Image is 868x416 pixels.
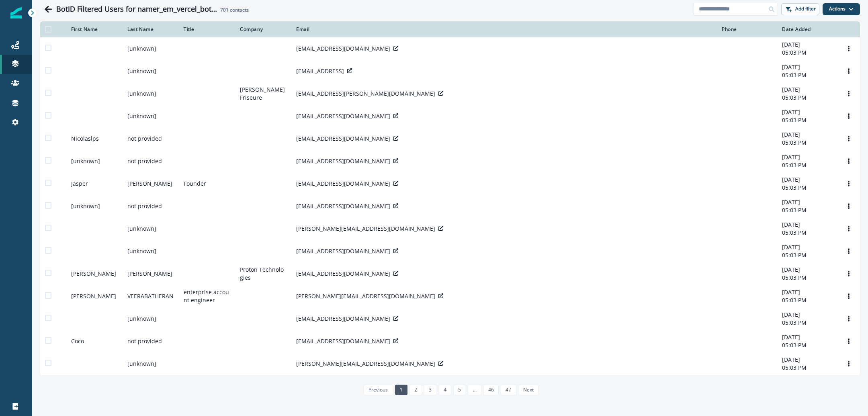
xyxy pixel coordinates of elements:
[842,335,855,347] button: Options
[842,268,855,280] button: Options
[395,385,407,395] a: Page 1 is your current page
[179,172,235,195] td: Founder
[123,37,179,60] td: [unknown]
[782,41,833,49] p: [DATE]
[453,385,466,395] a: Page 5
[296,112,390,120] p: [EMAIL_ADDRESS][DOMAIN_NAME]
[782,176,833,184] p: [DATE]
[782,356,833,364] p: [DATE]
[123,60,179,82] td: [unknown]
[409,385,422,395] a: Page 2
[296,45,390,53] p: [EMAIL_ADDRESS][DOMAIN_NAME]
[782,184,833,192] p: 05:03 PM
[782,296,833,304] p: 05:03 PM
[483,385,499,395] a: Page 46
[296,67,344,75] p: [EMAIL_ADDRESS]
[782,319,833,327] p: 05:03 PM
[123,285,179,307] td: VEERABATHERAN
[235,82,291,105] td: [PERSON_NAME] Friseure
[518,385,538,395] a: Next page
[220,7,249,13] h2: contacts
[722,26,772,33] div: Phone
[220,6,229,13] span: 701
[842,65,855,77] button: Options
[235,262,291,285] td: Proton Technologies
[123,150,179,172] td: not provided
[782,221,833,229] p: [DATE]
[10,7,22,18] img: Inflection
[795,6,816,12] p: Add filter
[782,94,833,102] p: 05:03 PM
[782,86,833,94] p: [DATE]
[123,127,179,150] td: not provided
[66,195,123,217] td: [unknown]
[296,360,435,368] p: [PERSON_NAME][EMAIL_ADDRESS][DOMAIN_NAME]
[782,116,833,124] p: 05:03 PM
[296,157,390,165] p: [EMAIL_ADDRESS][DOMAIN_NAME]
[468,385,481,395] a: Jump forward
[782,206,833,214] p: 05:03 PM
[842,88,855,100] button: Options
[123,240,179,262] td: [unknown]
[781,3,819,15] button: Add filter
[782,108,833,116] p: [DATE]
[71,26,118,33] div: First Name
[823,3,860,15] button: Actions
[66,172,123,195] td: Jasper
[782,364,833,372] p: 05:03 PM
[782,71,833,79] p: 05:03 PM
[123,330,179,352] td: not provided
[842,223,855,235] button: Options
[424,385,436,395] a: Page 3
[782,198,833,206] p: [DATE]
[123,195,179,217] td: not provided
[123,307,179,330] td: [unknown]
[296,90,435,98] p: [EMAIL_ADDRESS][PERSON_NAME][DOMAIN_NAME]
[123,352,179,375] td: [unknown]
[782,49,833,57] p: 05:03 PM
[842,110,855,122] button: Options
[240,26,287,33] div: Company
[296,225,435,233] p: [PERSON_NAME][EMAIL_ADDRESS][DOMAIN_NAME]
[296,315,390,323] p: [EMAIL_ADDRESS][DOMAIN_NAME]
[782,229,833,237] p: 05:03 PM
[296,292,435,300] p: [PERSON_NAME][EMAIL_ADDRESS][DOMAIN_NAME]
[296,202,390,210] p: [EMAIL_ADDRESS][DOMAIN_NAME]
[782,341,833,349] p: 05:03 PM
[842,313,855,325] button: Options
[66,150,123,172] td: [unknown]
[184,26,230,33] div: Title
[842,133,855,145] button: Options
[296,180,390,188] p: [EMAIL_ADDRESS][DOMAIN_NAME]
[842,155,855,167] button: Options
[782,251,833,259] p: 05:03 PM
[123,82,179,105] td: [unknown]
[296,135,390,143] p: [EMAIL_ADDRESS][DOMAIN_NAME]
[782,26,833,33] div: Date Added
[782,63,833,71] p: [DATE]
[66,262,123,285] td: [PERSON_NAME]
[782,333,833,341] p: [DATE]
[782,153,833,161] p: [DATE]
[296,26,712,33] div: Email
[782,274,833,282] p: 05:03 PM
[296,270,390,278] p: [EMAIL_ADDRESS][DOMAIN_NAME]
[66,285,123,307] td: [PERSON_NAME]
[782,139,833,147] p: 05:03 PM
[66,330,123,352] td: Coco
[66,127,123,150] td: Nicolaslps
[362,385,538,395] ul: Pagination
[842,358,855,370] button: Options
[842,245,855,257] button: Options
[782,311,833,319] p: [DATE]
[782,131,833,139] p: [DATE]
[782,243,833,251] p: [DATE]
[842,200,855,212] button: Options
[782,161,833,169] p: 05:03 PM
[842,290,855,302] button: Options
[296,337,390,345] p: [EMAIL_ADDRESS][DOMAIN_NAME]
[179,285,235,307] td: enterprise account engineer
[782,288,833,296] p: [DATE]
[123,172,179,195] td: [PERSON_NAME]
[40,1,56,17] button: Go back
